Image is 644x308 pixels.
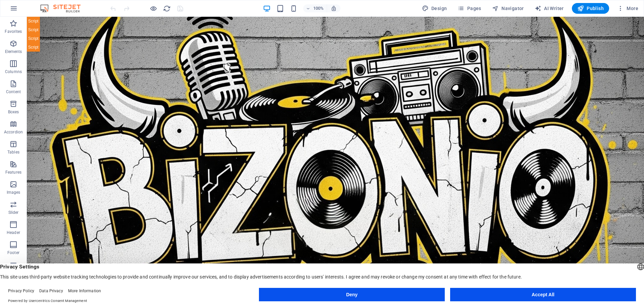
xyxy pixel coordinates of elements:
[313,4,324,12] h6: 100%
[303,4,327,12] button: 100%
[163,5,171,12] i: Reload page
[331,5,337,11] i: On resize automatically adjust zoom level to fit chosen device.
[422,5,447,12] span: Design
[5,69,22,74] p: Columns
[6,89,21,95] p: Content
[8,210,19,215] p: Slider
[163,4,171,12] button: reload
[8,109,19,115] p: Boxes
[419,3,450,14] div: Design (Ctrl+Alt+Y)
[455,3,484,14] button: Pages
[532,3,567,14] button: AI Writer
[4,129,23,135] p: Accordion
[572,3,609,14] button: Publish
[39,4,89,12] img: Editor Logo
[535,5,564,12] span: AI Writer
[7,190,20,195] p: Images
[614,3,641,14] button: More
[458,5,481,12] span: Pages
[492,5,524,12] span: Navigator
[617,5,638,12] span: More
[149,4,157,12] button: Click here to leave preview mode and continue editing
[7,149,19,155] p: Tables
[7,230,20,235] p: Header
[5,170,21,175] p: Features
[577,5,604,12] span: Publish
[5,49,22,54] p: Elements
[7,250,19,255] p: Footer
[489,3,527,14] button: Navigator
[5,29,22,34] p: Favorites
[419,3,450,14] button: Design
